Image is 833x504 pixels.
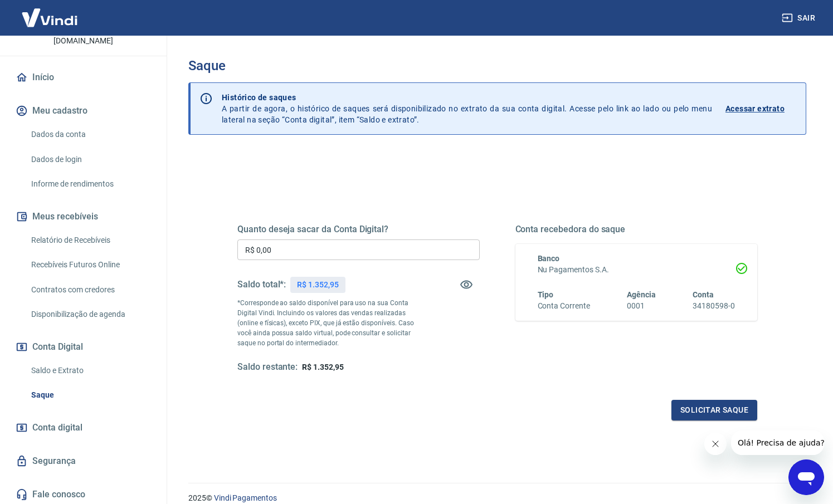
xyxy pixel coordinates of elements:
[13,99,153,123] button: Meu cadastro
[731,430,824,455] iframe: Mensagem da empresa
[13,1,86,35] img: Vindi
[27,384,153,407] a: Saque
[627,290,656,299] span: Agência
[297,279,338,291] p: R$ 1.352,95
[13,65,153,90] a: Início
[188,492,806,504] p: 2025 ©
[27,148,153,171] a: Dados de login
[27,123,153,146] a: Dados da conta
[237,298,419,348] p: *Corresponde ao saldo disponível para uso na sua Conta Digital Vindi. Incluindo os valores das ve...
[302,363,343,371] span: R$ 1.352,95
[27,173,153,195] a: Informe de rendimentos
[222,92,712,125] p: A partir de agora, o histórico de saques será disponibilizado no extrato da sua conta digital. Ac...
[725,103,785,114] p: Acessar extrato
[13,335,153,359] button: Conta Digital
[13,415,153,440] a: Conta digital
[27,253,153,276] a: Recebíveis Futuros Online
[704,433,727,455] iframe: Fechar mensagem
[27,359,153,382] a: Saldo e Extrato
[788,459,824,495] iframe: Botão para abrir a janela de mensagens
[27,303,153,326] a: Disponibilização de agenda
[515,224,758,235] h5: Conta recebedora do saque
[188,58,806,74] h3: Saque
[538,300,590,312] h6: Conta Corrente
[13,449,153,473] a: Segurança
[538,254,560,263] span: Banco
[27,278,153,301] a: Contratos com credores
[671,400,757,420] button: Solicitar saque
[13,204,153,229] button: Meus recebíveis
[538,264,735,276] h6: Nu Pagamentos S.A.
[237,224,480,235] h5: Quanto deseja sacar da Conta Digital?
[237,361,298,373] h5: Saldo restante:
[237,279,286,290] h5: Saldo total*:
[780,8,820,28] button: Sair
[693,300,735,312] h6: 34180598-0
[725,92,797,125] a: Acessar extrato
[627,300,656,312] h6: 0001
[32,420,82,436] span: Conta digital
[538,290,554,299] span: Tipo
[27,229,153,252] a: Relatório de Recebíveis
[7,8,94,17] span: Olá! Precisa de ajuda?
[214,493,277,502] a: Vindi Pagamentos
[222,92,712,103] p: Histórico de saques
[693,290,714,299] span: Conta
